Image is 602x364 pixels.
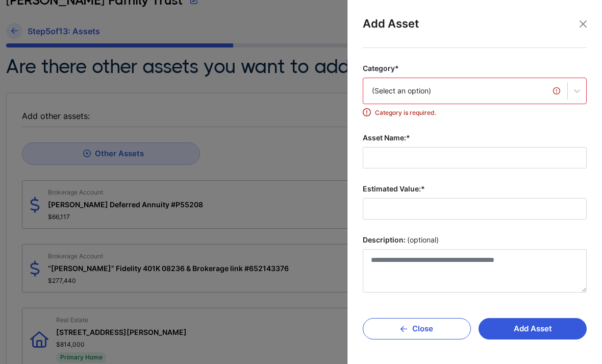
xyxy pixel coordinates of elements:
button: Add Asset [479,318,587,339]
span: Category is required. [375,108,587,117]
div: Add Asset [363,15,587,48]
span: (optional) [407,235,439,245]
button: Close [575,16,591,32]
label: Asset Name:* [363,133,587,143]
label: Category* [363,63,587,74]
button: Close [363,318,471,339]
label: Estimated Value:* [363,184,587,194]
label: Description: [363,235,587,245]
div: (Select an option) [372,86,559,96]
